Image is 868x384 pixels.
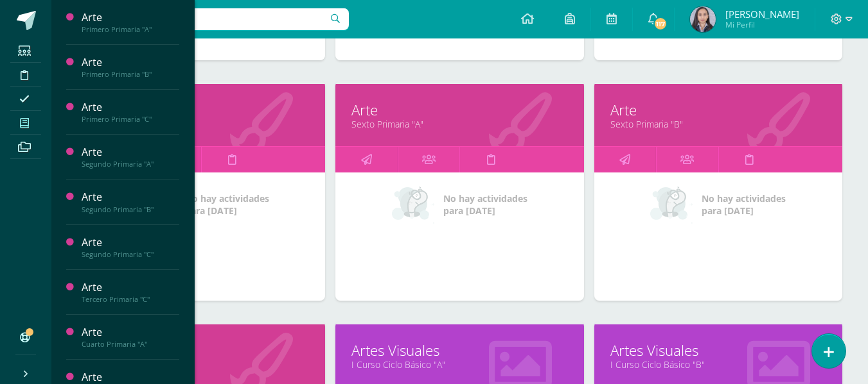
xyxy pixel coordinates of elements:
span: Mi Perfil [725,19,799,30]
a: Sexto Primaria "C" [93,358,309,371]
div: Arte [82,145,179,160]
div: Arte [82,280,179,295]
span: No hay actividades para [DATE] [702,192,786,217]
a: Quinto Primaria "C" [93,118,309,130]
a: ArteSegundo Primaria "C" [82,235,179,259]
div: Tercero Primaria "C" [82,295,179,304]
a: ArteCuarto Primaria "A" [82,325,179,349]
div: Arte [82,235,179,250]
a: Arte [610,100,826,120]
input: Busca un usuario... [60,8,349,30]
a: Arte [93,100,309,120]
div: Arte [82,10,179,25]
img: no_activities_small.png [392,185,434,224]
div: Cuarto Primaria "A" [82,340,179,349]
a: ArtePrimero Primaria "A" [82,10,179,34]
div: Segundo Primaria "C" [82,250,179,259]
span: No hay actividades para [DATE] [185,192,269,217]
div: Primero Primaria "A" [82,25,179,34]
div: Arte [82,325,179,340]
span: No hay actividades para [DATE] [443,192,527,217]
div: Segundo Primaria "A" [82,160,179,169]
span: [PERSON_NAME] [725,8,799,21]
a: Arte [351,100,567,120]
div: Arte [82,100,179,115]
a: Sexto Primaria "B" [610,118,826,130]
a: ArtePrimero Primaria "C" [82,100,179,124]
span: 117 [653,17,668,31]
a: Sexto Primaria "A" [351,118,567,130]
img: 040cc7ec49f6129a148c95524d07e103.png [690,6,716,32]
a: ArteSegundo Primaria "B" [82,190,179,213]
a: Artes Visuales [610,340,826,360]
a: ArteSegundo Primaria "A" [82,145,179,169]
div: Primero Primaria "C" [82,115,179,124]
a: Artes Visuales [351,340,567,360]
div: Arte [82,190,179,205]
div: Primero Primaria "B" [82,70,179,79]
a: I Curso Ciclo Básico "B" [610,358,826,371]
div: Arte [82,55,179,70]
img: no_activities_small.png [650,185,693,224]
a: ArteTercero Primaria "C" [82,280,179,304]
a: ArtePrimero Primaria "B" [82,55,179,79]
a: Arte [93,340,309,360]
a: I Curso Ciclo Básico "A" [351,358,567,371]
div: Segundo Primaria "B" [82,205,179,214]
